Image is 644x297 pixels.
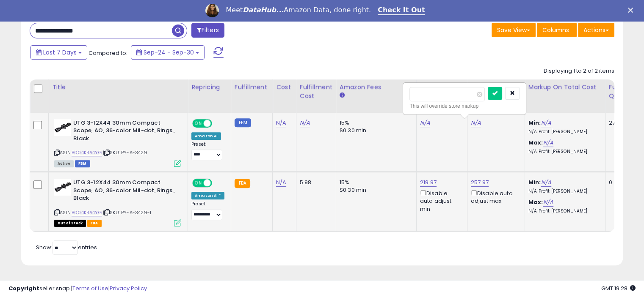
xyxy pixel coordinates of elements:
[30,45,87,60] button: Last 7 Days
[300,179,329,186] div: 5.98
[340,127,410,134] div: $0.30 min
[72,209,102,216] a: B004KRA4YG
[205,4,219,17] img: Profile image for Georgie
[609,179,635,186] div: 0
[191,192,224,199] div: Amazon AI *
[609,83,638,101] div: Fulfillable Quantity
[191,201,224,220] div: Preset:
[541,119,551,127] a: N/A
[193,120,204,127] span: ON
[54,179,181,226] div: ASIN:
[52,83,184,92] div: Title
[226,6,371,14] div: Meet Amazon Data, done right.
[54,160,74,167] span: All listings currently available for purchase on Amazon
[144,48,194,57] span: Sep-24 - Sep-30
[131,45,205,60] button: Sep-24 - Sep-30
[54,119,71,136] img: 31gNocbl-aS._SL40_.jpg
[276,119,286,127] a: N/A
[420,188,461,213] div: Disable auto adjust min
[528,149,599,155] p: N/A Profit [PERSON_NAME]
[191,132,221,140] div: Amazon AI
[544,67,614,75] div: Displaying 1 to 2 of 2 items
[471,188,518,205] div: Disable auto adjust max
[578,23,614,37] button: Actions
[276,178,286,187] a: N/A
[409,102,520,110] div: This will override store markup
[628,8,636,13] div: Close
[378,6,425,15] a: Check It Out
[191,83,227,92] div: Repricing
[300,119,310,127] a: N/A
[601,284,636,292] span: 2025-10-8 19:28 GMT
[340,186,410,194] div: $0.30 min
[110,284,147,292] a: Privacy Policy
[73,179,176,204] b: UTG 3-12X44 30mm Compact Scope, AO, 36-color Mil-dot, Rings , Black
[235,118,251,127] small: FBM
[75,160,90,167] span: FBM
[88,49,127,57] span: Compared to:
[528,139,543,147] b: Max:
[537,23,577,37] button: Columns
[103,209,151,216] span: | SKU: PY-A-3429-1
[528,119,541,127] b: Min:
[609,119,635,127] div: 27
[542,26,569,34] span: Columns
[420,119,430,127] a: N/A
[54,119,181,166] div: ASIN:
[528,198,543,206] b: Max:
[340,83,413,92] div: Amazon Fees
[543,198,553,207] a: N/A
[191,142,224,161] div: Preset:
[541,178,551,187] a: N/A
[420,178,437,187] a: 219.97
[54,179,71,196] img: 31gNocbl-aS._SL40_.jpg
[103,149,147,156] span: | SKU: PY-A-3429
[243,6,284,14] i: DataHub...
[340,92,345,99] small: Amazon Fees.
[8,285,147,293] div: seller snap | |
[276,83,293,92] div: Cost
[528,129,599,135] p: N/A Profit [PERSON_NAME]
[543,139,553,147] a: N/A
[492,23,536,37] button: Save View
[525,79,605,113] th: The percentage added to the cost of goods (COGS) that forms the calculator for Min & Max prices.
[73,119,176,145] b: UTG 3-12X44 30mm Compact Scope, AO, 36-color Mil-dot, Rings , Black
[340,179,410,186] div: 15%
[340,119,410,127] div: 15%
[528,208,599,214] p: N/A Profit [PERSON_NAME]
[235,179,250,188] small: FBA
[8,284,39,292] strong: Copyright
[528,178,541,186] b: Min:
[211,120,224,127] span: OFF
[36,243,97,251] span: Show: entries
[54,220,86,227] span: All listings that are currently out of stock and unavailable for purchase on Amazon
[471,119,481,127] a: N/A
[72,149,102,156] a: B004KRA4YG
[528,188,599,194] p: N/A Profit [PERSON_NAME]
[191,23,224,38] button: Filters
[87,220,102,227] span: FBA
[193,180,204,187] span: ON
[300,83,332,101] div: Fulfillment Cost
[471,178,489,187] a: 257.97
[235,83,269,92] div: Fulfillment
[528,83,602,92] div: Markup on Total Cost
[43,48,77,57] span: Last 7 Days
[72,284,108,292] a: Terms of Use
[211,180,224,187] span: OFF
